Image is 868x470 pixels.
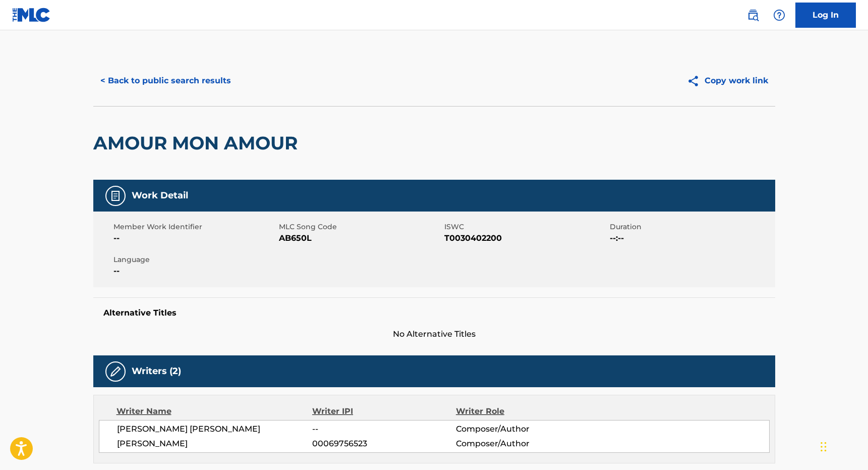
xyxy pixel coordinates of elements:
[117,405,313,417] div: Writer Name
[93,132,303,154] h2: AMOUR MON AMOUR
[113,232,276,244] span: --
[610,222,773,232] span: Duration
[687,75,705,87] img: Copy work link
[456,438,587,450] span: Composer/Author
[279,222,442,232] span: MLC Song Code
[93,328,775,340] span: No Alternative Titles
[113,254,276,265] span: Language
[818,422,868,470] iframe: Chat Widget
[821,432,827,462] div: Drag
[312,405,456,417] div: Writer IPI
[769,5,789,25] div: Help
[456,423,587,435] span: Composer/Author
[456,405,587,417] div: Writer Role
[795,3,856,28] a: Log In
[113,265,276,277] span: --
[117,423,313,435] span: [PERSON_NAME] [PERSON_NAME]
[312,438,455,450] span: 00069756523
[117,438,313,450] span: [PERSON_NAME]
[610,232,773,244] span: --:--
[109,365,122,378] img: Writers
[743,5,763,25] a: Public Search
[312,423,455,435] span: --
[109,190,122,202] img: Work Detail
[132,190,188,201] h5: Work Detail
[93,68,238,93] button: < Back to public search results
[132,365,181,377] h5: Writers (2)
[444,222,607,232] span: ISWC
[103,308,765,318] h5: Alternative Titles
[444,232,607,244] span: T0030402200
[680,68,775,93] button: Copy work link
[279,232,442,244] span: AB650L
[773,9,785,21] img: help
[113,222,276,232] span: Member Work Identifier
[747,9,759,21] img: search
[12,8,51,22] img: MLC Logo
